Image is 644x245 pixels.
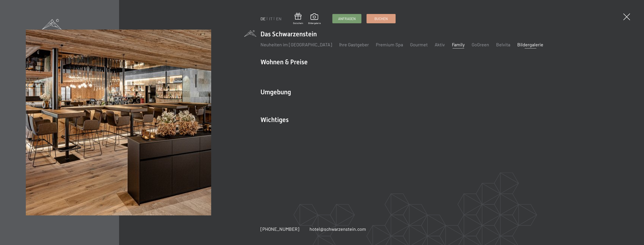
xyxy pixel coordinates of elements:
span: Anfragen [338,16,356,21]
a: EN [276,16,281,21]
a: Buchen [367,14,395,23]
a: Neuheiten im [GEOGRAPHIC_DATA] [260,42,332,47]
a: Gourmet [410,42,428,47]
a: [PHONE_NUMBER] [260,226,299,232]
a: Belvita [496,42,511,47]
a: Family [452,42,465,47]
span: [PHONE_NUMBER] [260,226,299,232]
img: Bildergalerie [26,30,211,215]
a: IT [269,16,273,21]
span: Buchen [374,16,388,21]
span: Gutschein [293,21,303,25]
a: hotel@schwarzenstein.com [310,226,366,232]
a: Aktiv [435,42,445,47]
a: Anfragen [333,14,361,23]
a: Premium Spa [376,42,403,47]
a: Gutschein [293,13,303,25]
a: Ihre Gastgeber [339,42,369,47]
span: Bildergalerie [308,21,321,25]
a: Bildergalerie [308,14,321,25]
a: GoGreen [472,42,489,47]
a: Bildergalerie [517,42,544,47]
a: DE [260,16,266,21]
